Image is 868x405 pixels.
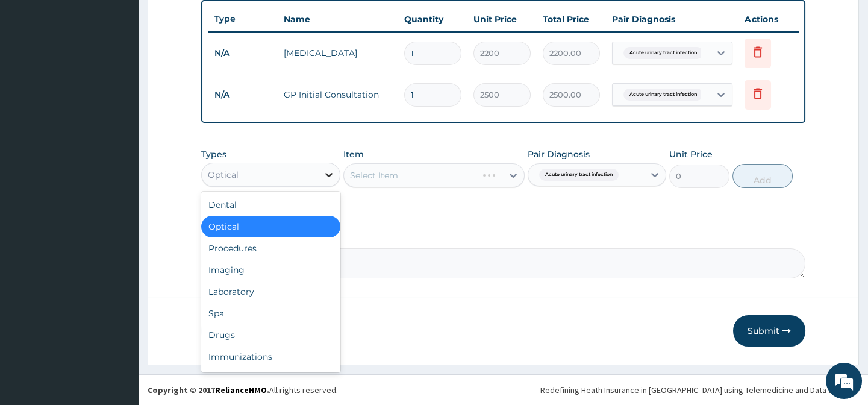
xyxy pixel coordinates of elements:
footer: All rights reserved. [139,374,868,405]
div: Immunizations [201,346,340,368]
div: Drugs [201,324,340,346]
button: Add [732,164,793,188]
label: Pair Diagnosis [528,148,590,160]
div: Laboratory [201,281,340,303]
div: Chat with us now [63,67,202,83]
div: Optical [201,216,340,237]
span: Acute urinary tract infection [539,169,619,181]
div: Imaging [201,259,340,281]
a: RelianceHMO [215,385,267,395]
label: Item [343,148,364,160]
span: Acute urinary tract infection [623,47,703,59]
th: Pair Diagnosis [606,7,738,31]
label: Types [201,149,226,160]
div: Redefining Heath Insurance in [GEOGRAPHIC_DATA] using Telemedicine and Data Science! [540,384,859,396]
textarea: Type your message and hit 'Enter' [6,274,229,316]
th: Actions [738,7,799,31]
div: Minimize live chat window [198,6,226,35]
div: Spa [201,303,340,324]
span: We're online! [70,124,166,246]
strong: Copyright © 2017 . [148,385,269,395]
th: Unit Price [467,7,537,31]
div: Dental [201,194,340,216]
td: N/A [208,42,278,64]
th: Type [208,8,278,30]
label: Unit Price [669,148,713,160]
th: Total Price [537,7,606,31]
label: Comment [201,231,805,242]
td: GP Initial Consultation [278,83,398,107]
td: N/A [208,84,278,106]
div: Procedures [201,237,340,259]
button: Submit [733,315,805,347]
div: Others [201,368,340,389]
td: [MEDICAL_DATA] [278,41,398,65]
img: d_794563401_company_1708531726252_794563401 [22,60,49,90]
div: Optical [208,169,239,181]
th: Name [278,7,398,31]
th: Quantity [398,7,467,31]
span: Acute urinary tract infection [623,89,703,101]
